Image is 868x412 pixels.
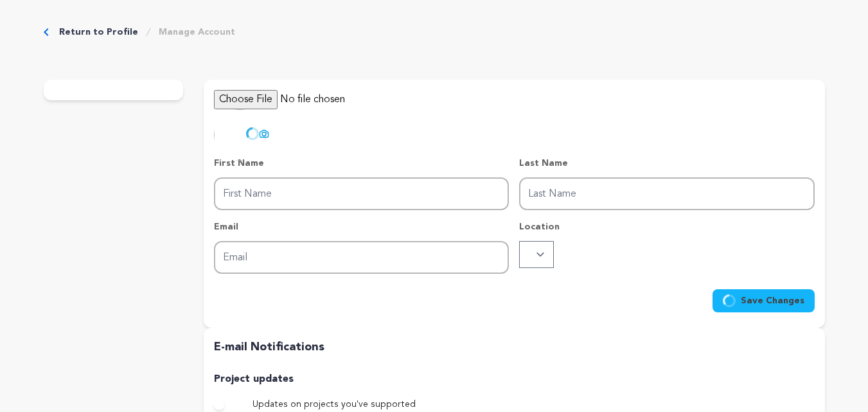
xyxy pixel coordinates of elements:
[214,177,509,210] input: First Name
[519,177,814,210] input: Last Name
[519,220,814,233] p: Location
[44,26,825,39] div: Breadcrumb
[741,294,804,307] span: Save Changes
[59,26,138,39] a: Return to Profile
[519,157,814,170] p: Last Name
[713,289,815,312] button: Save Changes
[214,241,509,274] input: Email
[159,26,235,39] a: Manage Account
[214,220,509,233] p: Email
[214,372,814,387] p: Project updates
[214,157,509,170] p: First Name
[214,338,814,357] p: E-mail Notifications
